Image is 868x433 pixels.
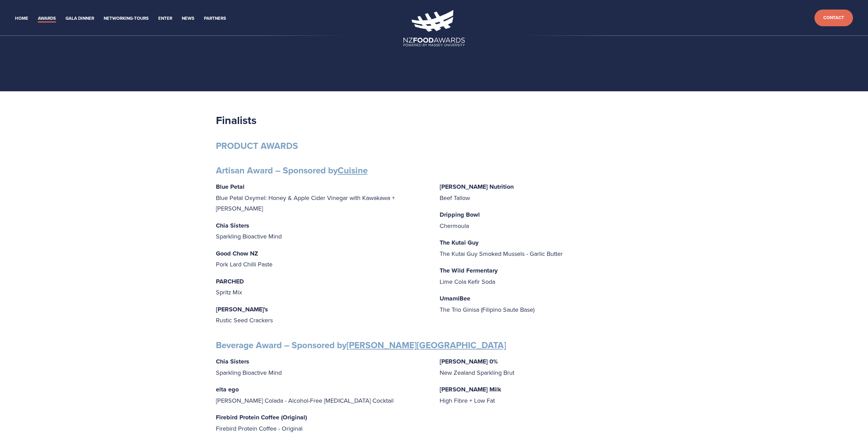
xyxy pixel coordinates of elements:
[216,384,429,406] p: [PERSON_NAME] Colada - Alcohol-Free [MEDICAL_DATA] Cocktail
[216,357,249,366] strong: Chia Sisters
[15,15,28,22] a: Home
[440,385,501,394] strong: [PERSON_NAME] Milk
[440,209,652,231] p: Chermoula
[440,181,652,203] p: Beef Tallow
[216,305,268,314] strong: [PERSON_NAME]'s
[216,356,429,378] p: Sparkling Bioactive Mind
[182,15,194,22] a: News
[440,182,514,191] strong: [PERSON_NAME] Nutrition
[440,265,652,287] p: Lime Cola Kefir Soda
[216,248,429,270] p: Pork Lard Chilli Paste
[216,277,244,286] strong: PARCHED
[38,15,56,22] a: Awards
[216,339,506,352] strong: Beverage Award – Sponsored by
[216,220,429,242] p: Sparkling Bioactive Mind
[216,249,258,258] strong: Good Chow NZ
[440,357,498,366] strong: [PERSON_NAME] 0%
[158,15,172,22] a: Enter
[216,276,429,298] p: Spritz Mix
[104,15,149,22] a: Networking-Tours
[440,384,652,406] p: High Fibre + Low Fat
[204,15,226,22] a: Partners
[216,413,307,422] strong: Firebird Protein Coffee (Original)
[216,181,429,214] p: Blue Petal Oxymel: Honey & Apple Cider Vinegar with Kawakawa + [PERSON_NAME]
[216,164,368,177] strong: Artisan Award – Sponsored by
[440,210,480,219] strong: Dripping Bowl
[440,356,652,378] p: New Zealand Sparkling Brut
[216,112,256,128] strong: Finalists
[216,304,429,326] p: Rustic Seed Crackers
[216,221,249,230] strong: Chia Sisters
[347,339,506,352] a: [PERSON_NAME][GEOGRAPHIC_DATA]
[440,266,498,275] strong: The Wild Fermentary
[216,182,245,191] strong: Blue Petal
[440,293,652,315] p: The Trio Ginisa (Filipino Saute Base)
[814,10,853,26] a: Contact
[338,164,368,177] a: Cuisine
[440,237,652,259] p: The Kutai Guy Smoked Mussels - Garlic Butter
[65,15,94,22] a: Gala Dinner
[440,238,479,247] strong: The Kutai Guy
[216,139,298,152] strong: PRODUCT AWARDS
[216,385,239,394] strong: elta ego
[440,294,470,303] strong: UmamiBee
